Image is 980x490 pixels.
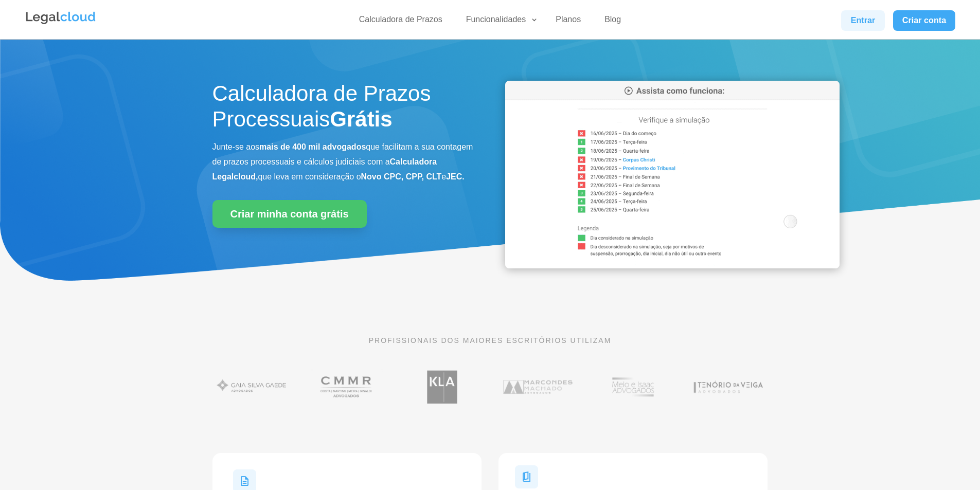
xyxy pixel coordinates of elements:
a: Blog [598,14,627,29]
p: PROFISSIONAIS DOS MAIORES ESCRITÓRIOS UTILIZAM [212,335,768,346]
img: Tenório da Veiga Advogados [689,365,768,409]
h1: Calculadora de Prazos Processuais [212,81,475,138]
b: Novo CPC, CPP, CLT [361,172,442,181]
img: Ícone Documentos para Tempestividade [515,465,538,488]
a: Criar minha conta grátis [212,200,367,228]
a: Planos [549,14,587,29]
img: Profissionais do escritório Melo e Isaac Advogados utilizam a Legalcloud [594,365,672,409]
b: Calculadora Legalcloud, [212,157,437,181]
img: Gaia Silva Gaede Advogados Associados [212,365,291,409]
a: Criar conta [893,10,956,31]
a: Calculadora de Prazos Processuais da Legalcloud [505,261,840,270]
img: Legalcloud Logo [25,10,97,26]
b: mais de 400 mil advogados [259,142,366,151]
a: Funcionalidades [460,14,539,29]
a: Entrar [841,10,884,31]
img: Marcondes Machado Advogados utilizam a Legalcloud [498,365,577,409]
a: Logo da Legalcloud [25,19,97,27]
img: Calculadora de Prazos Processuais da Legalcloud [505,81,840,268]
b: JEC. [446,172,465,181]
img: Koury Lopes Advogados [403,365,482,409]
p: Junte-se aos que facilitam a sua contagem de prazos processuais e cálculos judiciais com a que le... [212,140,475,184]
img: Costa Martins Meira Rinaldi Advogados [308,365,386,409]
strong: Grátis [330,107,392,131]
a: Calculadora de Prazos [353,14,449,29]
